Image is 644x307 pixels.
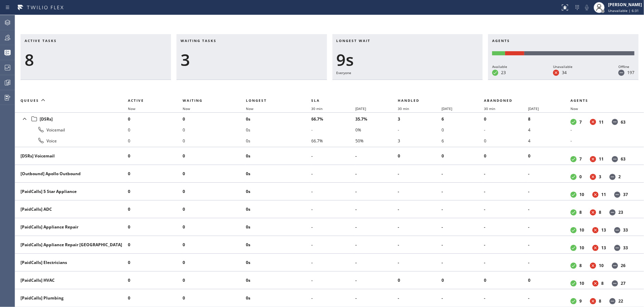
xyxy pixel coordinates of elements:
[442,204,484,215] li: -
[128,151,183,162] li: 0
[528,239,570,250] li: -
[484,275,528,286] li: 0
[621,263,626,268] dd: 26
[183,257,246,268] li: 0
[312,257,355,268] li: -
[590,209,596,215] dt: Unavailable
[128,106,135,111] span: Now
[484,186,528,197] li: -
[579,192,584,197] dd: 10
[601,192,606,197] dd: 11
[398,113,442,124] li: 3
[579,298,582,304] dd: 9
[21,98,39,103] span: Queues
[246,168,312,179] li: 0s
[579,119,582,125] dd: 7
[528,293,570,304] li: -
[355,186,398,197] li: -
[355,257,398,268] li: -
[355,135,398,146] li: 50%
[398,293,442,304] li: -
[618,298,623,304] dd: 22
[590,119,596,125] dt: Unavailable
[246,106,253,111] span: Now
[337,38,371,43] span: Longest wait
[355,275,398,286] li: -
[590,298,596,304] dt: Unavailable
[312,151,355,162] li: -
[183,168,246,179] li: 0
[128,113,183,124] li: 0
[442,275,484,286] li: 0
[528,135,570,146] li: 4
[570,192,577,198] dt: Available
[183,124,246,135] li: 0
[484,135,528,146] li: 0
[21,171,122,177] div: [Outbound] Apollo Outbound
[492,64,507,70] div: Available
[442,124,484,135] li: 0
[579,263,582,268] dd: 8
[570,119,577,125] dt: Available
[570,156,577,162] dt: Available
[627,70,634,75] dd: 197
[442,186,484,197] li: -
[484,106,495,111] span: 30 min
[246,222,312,233] li: 0s
[579,156,582,162] dd: 7
[484,124,528,135] li: -
[528,106,539,111] span: [DATE]
[492,70,498,76] dt: Available
[183,186,246,197] li: 0
[355,204,398,215] li: -
[442,222,484,233] li: -
[609,298,616,304] dt: Offline
[621,119,626,125] dd: 63
[579,227,584,233] dd: 10
[528,113,570,124] li: 8
[623,192,628,197] dd: 37
[599,174,601,180] dd: 3
[484,113,528,124] li: 0
[599,298,601,304] dd: 8
[355,113,398,124] li: 35.7%
[183,204,246,215] li: 0
[128,293,183,304] li: 0
[246,151,312,162] li: 0s
[128,204,183,215] li: 0
[355,151,398,162] li: -
[484,168,528,179] li: -
[570,263,577,269] dt: Available
[590,263,596,269] dt: Unavailable
[312,293,355,304] li: -
[579,209,582,215] dd: 8
[614,192,620,198] dt: Offline
[492,38,510,43] span: Agents
[528,124,570,135] li: 4
[570,135,636,146] li: -
[312,222,355,233] li: -
[246,275,312,286] li: 0s
[355,222,398,233] li: -
[599,209,601,215] dd: 8
[312,275,355,286] li: -
[183,98,202,103] span: Waiting
[484,222,528,233] li: -
[618,209,623,215] dd: 23
[570,124,636,135] li: -
[579,174,582,180] dd: 0
[312,124,355,135] li: -
[21,242,122,248] div: [PaidCalls] Appliance Repair [GEOGRAPHIC_DATA]
[355,239,398,250] li: -
[398,239,442,250] li: -
[592,192,599,198] dt: Unavailable
[579,280,584,286] dd: 10
[128,124,183,135] li: 0
[246,113,312,124] li: 0s
[442,168,484,179] li: -
[21,206,122,212] div: [PaidCalls] ADC
[601,245,606,251] dd: 13
[599,156,604,162] dd: 11
[128,186,183,197] li: 0
[355,124,398,135] li: 0%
